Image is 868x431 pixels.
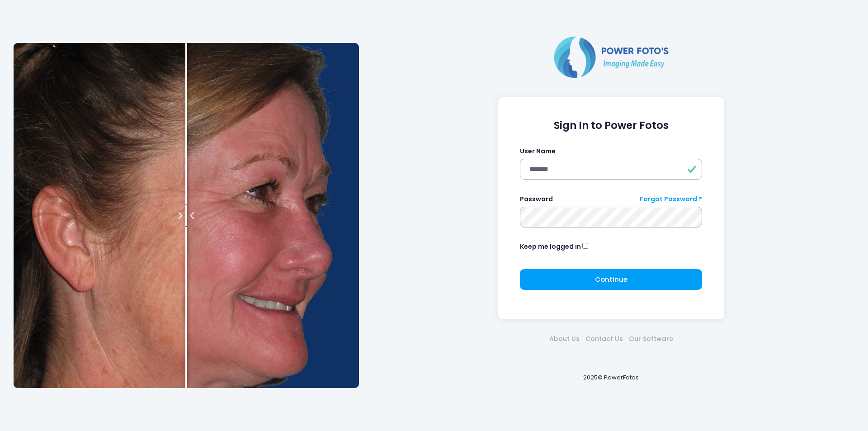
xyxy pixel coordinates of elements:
[368,358,854,397] div: 2025© PowerFotos
[520,242,581,251] label: Keep me logged in
[595,275,627,284] span: Continue
[520,147,556,156] label: User Name
[582,334,626,344] a: Contact Us
[520,194,553,204] label: Password
[546,334,582,344] a: About Us
[640,194,702,204] a: Forgot Password ?
[550,34,672,80] img: Logo
[520,269,702,290] button: Continue
[626,334,676,344] a: Our Software
[520,119,702,132] h1: Sign In to Power Fotos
